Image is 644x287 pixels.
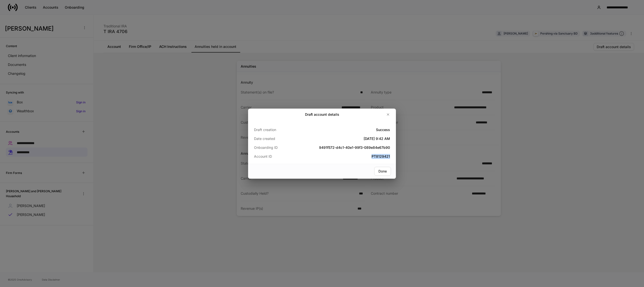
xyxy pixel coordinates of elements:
h5: PT8129421 [299,154,390,159]
h5: [DATE] 9:42 AM [299,136,390,141]
p: Draft creation [254,127,299,132]
h5: 9491f572-d4c1-40e1-99f3-089e84e67b90 [299,145,390,150]
p: Date created [254,136,299,141]
p: Account ID [254,154,299,159]
h5: Success [299,127,390,132]
button: Done [374,167,391,176]
p: Onboarding ID [254,145,299,150]
h2: Draft account details [305,112,339,117]
div: Done [378,169,387,174]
